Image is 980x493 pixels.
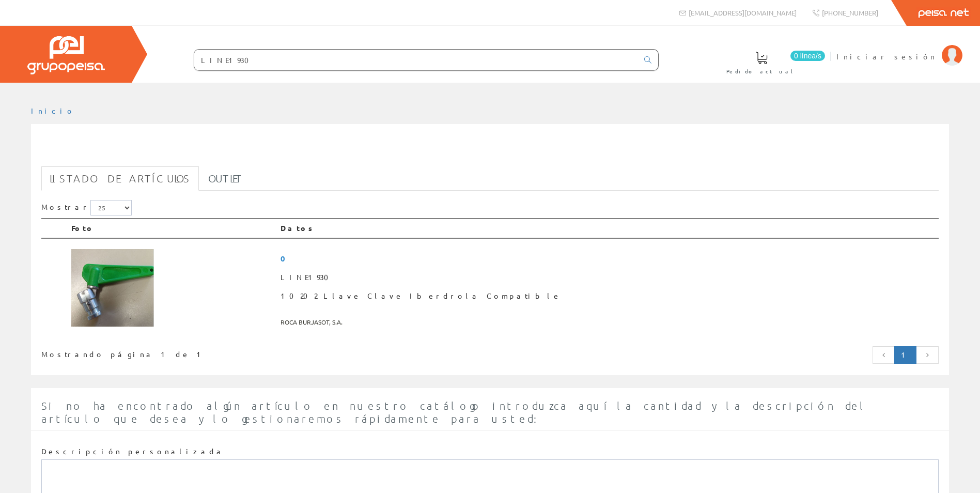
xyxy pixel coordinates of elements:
span: Iniciar sesión [836,51,937,61]
a: Página actual [894,346,916,364]
th: Foto [67,219,276,238]
label: Descripción personalizada [41,446,225,457]
span: Pedido actual [726,66,797,76]
a: Página siguiente [916,346,939,364]
label: Mostrar [41,200,132,215]
span: [PHONE_NUMBER] [822,8,878,17]
span: Si no ha encontrado algún artículo en nuestro catálogo introduzca aquí la cantidad y la descripci... [41,399,868,425]
a: Iniciar sesión [836,43,962,53]
img: Foto artículo 10202 Llave Clave Iberdrola Compatible (160.40925266904x150) [71,249,154,327]
h1: LINE1930 [41,141,939,161]
a: Listado de artículos [41,166,199,191]
a: Inicio [31,106,75,115]
img: Grupo Peisa [27,36,105,74]
span: 0 línea/s [790,51,825,61]
div: Mostrando página 1 de 1 [41,345,406,360]
span: ROCA BURJASOT, S.A. [281,314,935,331]
select: Mostrar [90,200,132,215]
span: LINE1930 [281,268,935,287]
a: Outlet [200,166,251,191]
span: 10202 Llave Clave Iberdrola Compatible [281,287,935,305]
input: Buscar ... [194,50,638,70]
span: 0 [281,249,935,268]
a: Página anterior [873,346,895,364]
th: Datos [276,219,939,238]
span: [EMAIL_ADDRESS][DOMAIN_NAME] [689,8,797,17]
